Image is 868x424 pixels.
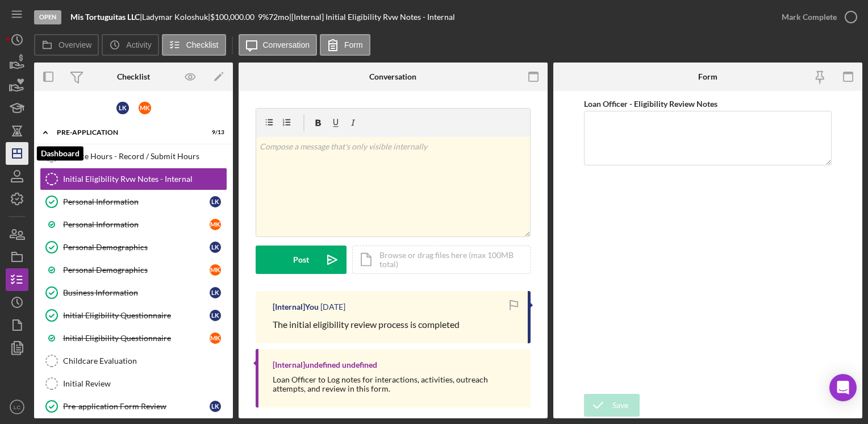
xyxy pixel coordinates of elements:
div: Pre-Application [57,129,196,136]
button: Overview [34,34,99,56]
label: Overview [59,40,91,49]
text: LC [14,404,20,410]
div: M K [210,264,221,276]
label: Conversation [263,40,310,49]
label: Checklist [186,40,219,49]
div: M K [210,219,221,230]
div: Service Hours - Record / Submit Hours [63,152,227,161]
a: Initial Eligibility QuestionnaireLK [40,304,227,327]
div: 72 mo [269,13,289,22]
div: $100,000.00 [210,13,258,22]
a: Pre-application Form ReviewLK [40,395,227,418]
label: Form [344,40,363,49]
div: [Internal] You [273,302,319,311]
a: Personal InformationLK [40,190,227,213]
button: Form [320,34,370,56]
div: Personal Demographics [63,243,210,252]
div: L K [210,242,221,253]
a: Initial Review [40,372,227,395]
button: Conversation [239,34,318,56]
a: Personal InformationMK [40,213,227,236]
div: L K [210,287,221,298]
button: Save [584,394,640,417]
div: Save [612,394,628,417]
div: Initial Eligibility Questionnaire [63,334,210,343]
div: | [Internal] Initial Eligibility Rvw Notes - Internal [289,13,455,22]
div: Open Intercom Messenger [829,374,857,401]
button: Mark Complete [770,6,862,28]
label: Activity [126,40,151,49]
div: Pre-application Form Review [63,402,210,411]
div: M K [210,332,221,344]
div: L K [210,401,221,412]
time: 2025-08-26 14:35 [320,302,345,311]
a: Initial Eligibility Rvw Notes - Internal [40,168,227,190]
div: Initial Eligibility Rvw Notes - Internal [63,174,227,184]
a: Childcare Evaluation [40,350,227,372]
div: Personal Information [63,220,210,229]
div: Childcare Evaluation [63,356,227,365]
div: Initial Eligibility Questionnaire [63,311,210,320]
div: Open [34,10,61,24]
button: Post [256,246,347,274]
div: Personal Information [63,197,210,206]
a: Business InformationLK [40,281,227,304]
div: | [70,13,142,22]
div: Initial Review [63,379,227,388]
div: L K [116,102,129,114]
div: Conversation [369,72,416,81]
a: Initial Eligibility QuestionnaireMK [40,327,227,350]
div: 9 % [258,13,269,22]
div: M K [139,102,151,114]
a: Personal DemographicsLK [40,236,227,259]
div: Personal Demographics [63,265,210,275]
b: Mis Tortuguitas LLC [70,12,140,22]
div: L K [210,310,221,321]
div: Loan Officer to Log notes for interactions, activities, outreach attempts, and review in this form. [273,375,519,393]
div: [Internal] undefined undefined [273,360,377,369]
div: Business Information [63,288,210,297]
a: Service Hours - Record / Submit Hours [40,145,227,168]
div: Checklist [117,72,150,81]
div: Post [293,246,309,274]
div: Mark Complete [782,6,837,28]
div: 9 / 13 [204,129,224,136]
span: The initial eligibility review process is completed [273,319,460,330]
button: LC [6,396,28,418]
a: Personal DemographicsMK [40,259,227,281]
div: Ladymar Koloshuk | [142,13,210,22]
div: L K [210,196,221,207]
button: Checklist [162,34,226,56]
div: Form [698,72,717,81]
label: Loan Officer - Eligibility Review Notes [584,99,717,109]
button: Activity [102,34,158,56]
